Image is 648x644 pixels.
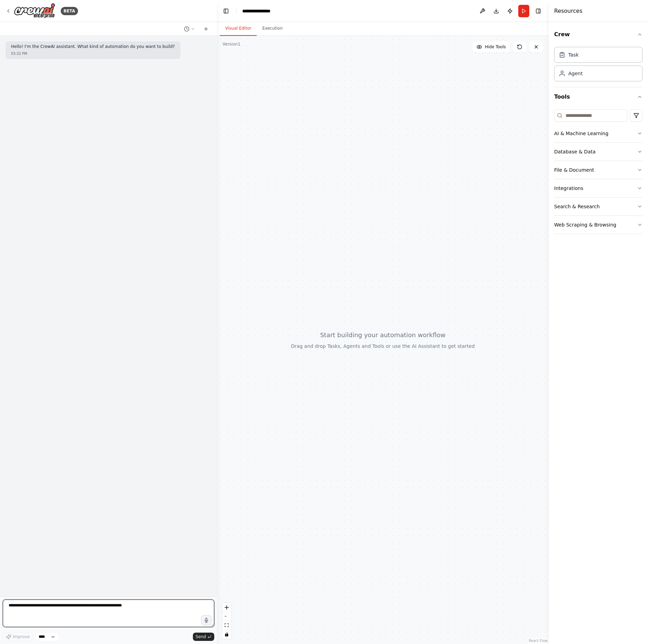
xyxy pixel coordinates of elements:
button: Crew [554,25,642,44]
div: Crew [554,44,642,87]
button: Switch to previous chat [181,25,198,33]
button: Visual Editor [220,21,257,36]
div: Tools [554,107,642,240]
button: File & Document [554,161,642,179]
img: Logo [14,3,55,19]
button: Execution [257,21,288,36]
div: React Flow controls [222,603,231,639]
button: Hide Tools [472,41,510,52]
button: Search & Research [554,198,642,215]
div: Version 1 [223,41,240,47]
button: Integrations [554,179,642,197]
button: zoom out [222,612,231,621]
div: Task [568,51,579,58]
button: Database & Data [554,143,642,161]
div: 03:32 PM [11,51,175,56]
button: Start a new chat [200,25,212,33]
button: Hide left sidebar [221,6,231,16]
h4: Resources [554,7,582,15]
button: Tools [554,87,642,107]
a: React Flow attribution [529,639,548,643]
button: Hide right sidebar [533,6,543,16]
button: Click to speak your automation idea [201,615,212,625]
nav: breadcrumb [242,8,277,14]
span: Hide Tools [485,44,506,50]
button: Send [193,633,214,641]
button: AI & Machine Learning [554,124,642,142]
div: BETA [61,7,78,15]
button: Improve [3,632,33,641]
button: fit view [222,621,231,630]
button: zoom in [222,603,231,612]
button: toggle interactivity [222,630,231,639]
span: Improve [13,634,30,640]
button: Web Scraping & Browsing [554,216,642,234]
span: Send [196,634,206,640]
p: Hello! I'm the CrewAI assistant. What kind of automation do you want to build? [11,44,175,50]
div: Agent [568,70,582,77]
